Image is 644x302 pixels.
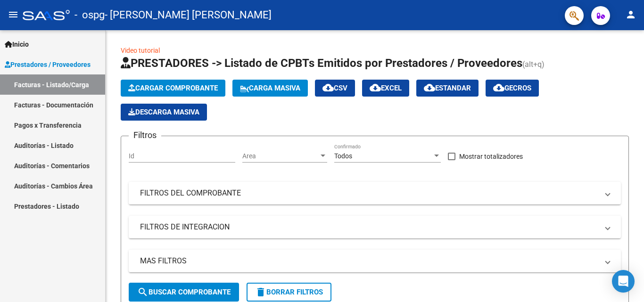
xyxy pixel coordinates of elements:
span: Estandar [424,84,471,92]
mat-icon: cloud_download [493,82,504,93]
span: PRESTADORES -> Listado de CPBTs Emitidos por Prestadores / Proveedores [121,57,522,70]
mat-icon: menu [8,9,19,20]
span: Prestadores / Proveedores [5,59,91,70]
span: Mostrar totalizadores [459,151,523,162]
a: Video tutorial [121,47,160,54]
span: Carga Masiva [240,84,300,92]
button: EXCEL [362,80,409,97]
span: Gecros [493,84,531,92]
mat-icon: cloud_download [424,82,435,93]
span: Inicio [5,39,29,49]
span: Buscar Comprobante [137,288,231,296]
button: CSV [315,80,355,97]
mat-icon: person [625,9,636,20]
mat-panel-title: FILTROS DE INTEGRACION [140,222,598,232]
button: Borrar Filtros [247,283,331,302]
span: - [PERSON_NAME] [PERSON_NAME] [105,5,272,25]
span: Cargar Comprobante [128,84,218,92]
mat-icon: cloud_download [322,82,334,93]
mat-icon: delete [255,286,266,298]
span: (alt+q) [522,60,545,69]
app-download-masive: Descarga masiva de comprobantes (adjuntos) [121,104,207,121]
span: CSV [322,84,347,92]
h3: Filtros [129,129,161,142]
mat-expansion-panel-header: FILTROS DEL COMPROBANTE [129,182,621,204]
span: Borrar Filtros [255,288,323,296]
span: Descarga Masiva [128,108,199,116]
span: Area [242,152,319,160]
span: EXCEL [370,84,402,92]
span: - ospg [74,5,105,25]
mat-panel-title: FILTROS DEL COMPROBANTE [140,188,598,198]
mat-expansion-panel-header: FILTROS DE INTEGRACION [129,216,621,238]
mat-icon: search [137,286,149,298]
button: Carga Masiva [232,80,308,97]
div: Open Intercom Messenger [612,270,635,293]
button: Descarga Masiva [121,104,207,121]
mat-expansion-panel-header: MAS FILTROS [129,250,621,272]
button: Buscar Comprobante [129,283,239,302]
mat-panel-title: MAS FILTROS [140,256,598,266]
button: Cargar Comprobante [121,80,225,97]
button: Gecros [486,80,539,97]
mat-icon: cloud_download [370,82,381,93]
span: Todos [334,152,352,160]
button: Estandar [416,80,479,97]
